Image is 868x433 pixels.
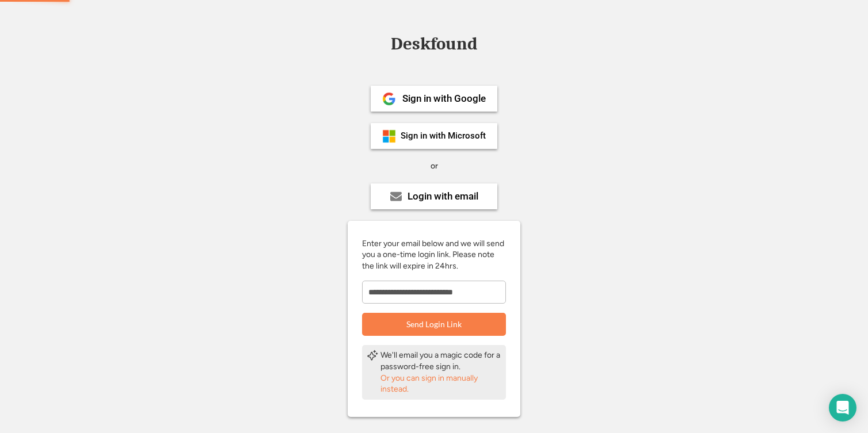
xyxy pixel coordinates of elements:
div: Enter your email below and we will send you a one-time login link. Please note the link will expi... [362,238,506,272]
div: or [431,160,438,172]
div: Sign in with Google [402,94,486,104]
div: Sign in with Microsoft [401,132,486,140]
img: ms-symbollockup_mssymbol_19.png [382,129,396,143]
button: Send Login Link [362,313,506,336]
img: 1024px-Google__G__Logo.svg.png [382,92,396,106]
div: Deskfound [385,35,483,53]
div: Open Intercom Messenger [829,394,856,421]
div: Login with email [408,191,478,201]
div: We'll email you a magic code for a password-free sign in. [380,350,501,372]
div: Or you can sign in manually instead. [380,373,501,395]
